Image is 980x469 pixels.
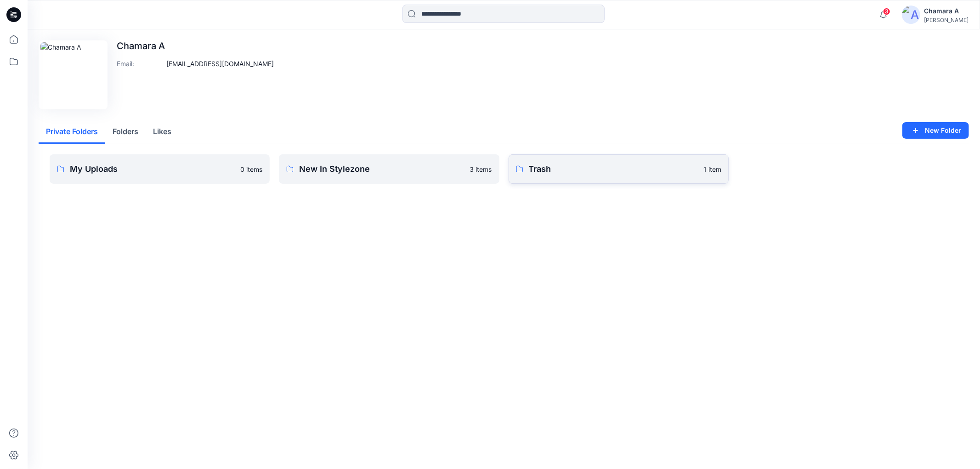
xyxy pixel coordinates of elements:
[50,154,270,184] a: My Uploads0 items
[902,122,969,139] button: New Folder
[883,8,890,15] span: 3
[117,40,274,51] p: Chamara A
[509,154,729,184] a: Trash1 item
[105,120,146,144] button: Folders
[529,163,698,175] p: Trash
[146,120,179,144] button: Likes
[470,164,492,174] p: 3 items
[240,164,262,174] p: 0 items
[279,154,499,184] a: New In Stylezone3 items
[166,59,274,68] p: [EMAIL_ADDRESS][DOMAIN_NAME]
[39,120,105,144] button: Private Folders
[70,163,235,175] p: My Uploads
[703,164,721,174] p: 1 item
[924,17,969,23] div: [PERSON_NAME]
[299,163,464,175] p: New In Stylezone
[117,59,163,68] p: Email :
[924,6,969,17] div: Chamara A
[40,42,106,107] img: Chamara A
[902,6,920,24] img: avatar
